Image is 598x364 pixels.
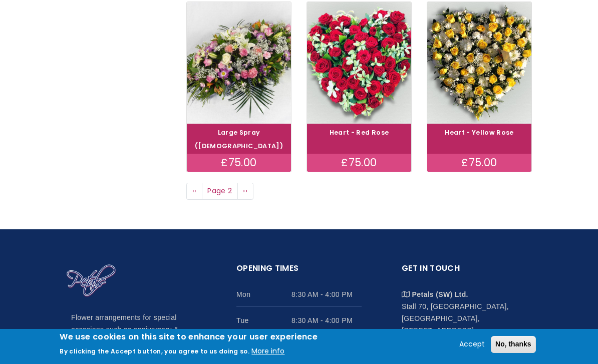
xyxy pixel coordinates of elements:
a: Heart - Red Rose [330,128,389,137]
img: Large Spray (Female) [187,2,291,124]
h2: Get in touch [402,262,527,281]
div: £75.00 [307,154,411,172]
button: No, thanks [491,336,536,353]
h2: We use cookies on this site to enhance your user experience [60,331,318,342]
h2: Opening Times [236,262,362,281]
li: Stall 70, [GEOGRAPHIC_DATA], [GEOGRAPHIC_DATA], [STREET_ADDRESS] [402,281,527,336]
span: 8:30 AM - 4:00 PM [291,314,362,326]
nav: Page navigation [186,183,532,200]
span: 8:30 AM - 4:00 PM [291,288,362,300]
li: Mon [236,281,362,307]
button: Accept [455,338,489,350]
span: Page 2 [202,183,238,200]
div: £75.00 [187,154,291,172]
p: By clicking the Accept button, you agree to us doing so. [60,347,249,355]
div: £75.00 [427,154,531,172]
img: Heart - Yellow Rose [427,2,531,124]
p: Flower arrangements for special occasions such as anniversary & birthday, wedding flowers, funera... [71,312,196,360]
img: Heart - Red Rose [307,2,411,124]
img: Home [66,264,116,298]
button: More info [251,345,284,357]
span: ›› [243,186,247,196]
strong: Petals (SW) Ltd. [412,290,468,298]
a: Heart - Yellow Rose [445,128,514,137]
li: Tue [236,307,362,333]
a: Large Spray ([DEMOGRAPHIC_DATA]) [195,128,283,150]
span: ‹‹ [192,186,197,196]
